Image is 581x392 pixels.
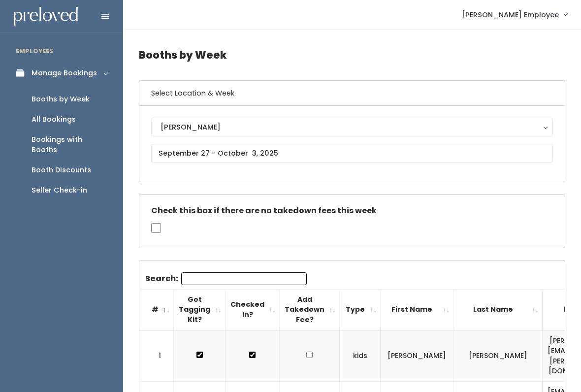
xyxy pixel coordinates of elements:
[32,68,97,78] div: Manage Bookings
[280,289,340,330] th: Add Takedown Fee?: activate to sort column ascending
[161,122,544,132] div: [PERSON_NAME]
[151,118,553,136] button: [PERSON_NAME]
[340,330,381,382] td: kids
[139,41,565,68] h4: Booths by Week
[139,330,174,382] td: 1
[14,7,78,26] img: preloved logo
[32,94,90,104] div: Booths by Week
[174,289,226,330] th: Got Tagging Kit?: activate to sort column ascending
[462,9,559,20] span: [PERSON_NAME] Employee
[139,81,565,106] h6: Select Location & Week
[139,289,174,330] th: #: activate to sort column descending
[32,114,76,125] div: All Bookings
[181,272,307,285] input: Search:
[381,289,453,330] th: First Name: activate to sort column ascending
[32,165,91,175] div: Booth Discounts
[452,4,577,25] a: [PERSON_NAME] Employee
[453,330,543,382] td: [PERSON_NAME]
[381,330,453,382] td: [PERSON_NAME]
[340,289,381,330] th: Type: activate to sort column ascending
[151,206,553,215] h5: Check this box if there are no takedown fees this week
[151,144,553,163] input: September 27 - October 3, 2025
[32,134,107,155] div: Bookings with Booths
[226,289,280,330] th: Checked in?: activate to sort column ascending
[145,272,307,285] label: Search:
[453,289,543,330] th: Last Name: activate to sort column ascending
[32,185,87,196] div: Seller Check-in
